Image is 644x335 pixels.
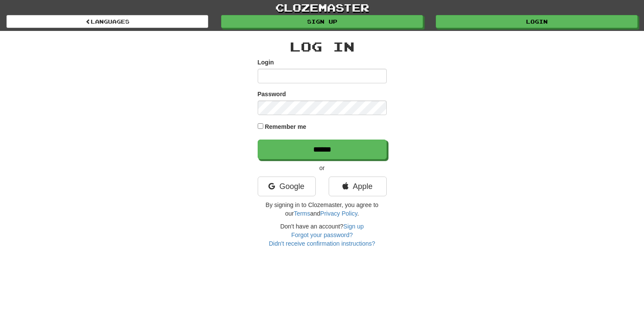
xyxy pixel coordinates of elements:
a: Languages [6,15,208,28]
p: or [258,164,387,172]
p: By signing in to Clozemaster, you agree to our and . [258,201,387,218]
div: Don't have an account? [258,222,387,248]
a: Google [258,177,316,196]
a: Didn't receive confirmation instructions? [269,240,375,247]
label: Password [258,90,286,98]
label: Remember me [265,122,306,131]
a: Login [436,15,638,28]
a: Sign up [221,15,423,28]
a: Terms [294,210,310,217]
a: Apple [329,177,387,196]
a: Forgot your password? [291,231,353,238]
h2: Log In [258,40,387,54]
label: Login [258,58,274,67]
a: Sign up [343,223,364,230]
a: Privacy Policy [320,210,357,217]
